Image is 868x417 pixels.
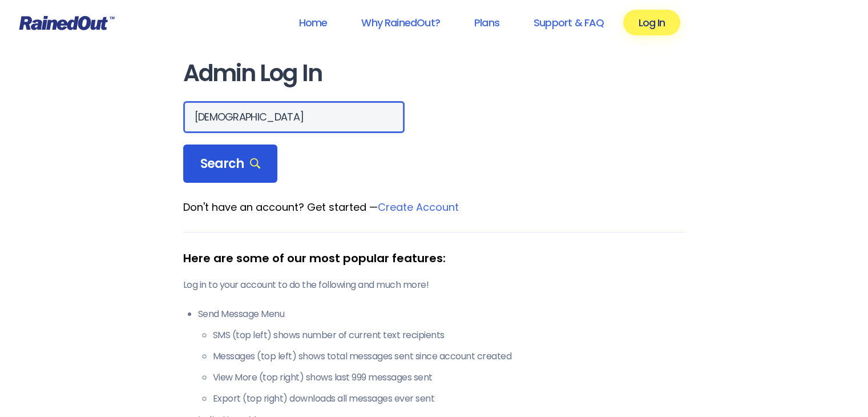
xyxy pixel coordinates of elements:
li: Export (top right) downloads all messages ever sent [213,392,685,406]
a: Home [284,10,342,35]
li: View More (top right) shows last 999 messages sent [213,371,685,384]
a: Plans [459,10,514,35]
li: Send Message Menu [198,307,685,406]
p: Log in to your account to do the following and much more! [183,278,685,292]
h1: Admin Log In [183,61,685,86]
a: Why RainedOut? [346,10,455,35]
a: Log In [623,10,680,35]
li: SMS (top left) shows number of current text recipients [213,328,685,342]
a: Create Account [378,200,459,214]
div: Here are some of our most popular features: [183,250,685,267]
li: Messages (top left) shows total messages sent since account created [213,350,685,363]
div: Search [183,145,278,183]
a: Support & FAQ [519,10,619,35]
span: Search [200,156,261,172]
input: Search Orgs… [183,101,405,133]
